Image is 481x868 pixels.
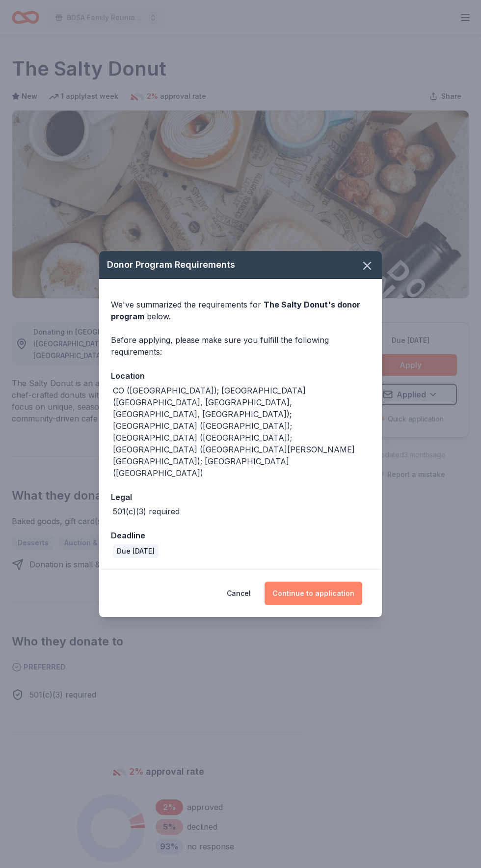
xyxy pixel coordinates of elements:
[111,369,370,382] div: Location
[111,491,370,504] div: Legal
[113,385,370,479] div: CO ([GEOGRAPHIC_DATA]); [GEOGRAPHIC_DATA] ([GEOGRAPHIC_DATA], [GEOGRAPHIC_DATA], [GEOGRAPHIC_DATA...
[113,544,159,558] div: Due [DATE]
[111,299,370,322] div: We've summarized the requirements for below.
[111,334,370,358] div: Before applying, please make sure you fulfill the following requirements:
[265,582,362,605] button: Continue to application
[227,582,251,605] button: Cancel
[99,251,382,279] div: Donor Program Requirements
[113,505,180,517] div: 501(c)(3) required
[111,529,370,542] div: Deadline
